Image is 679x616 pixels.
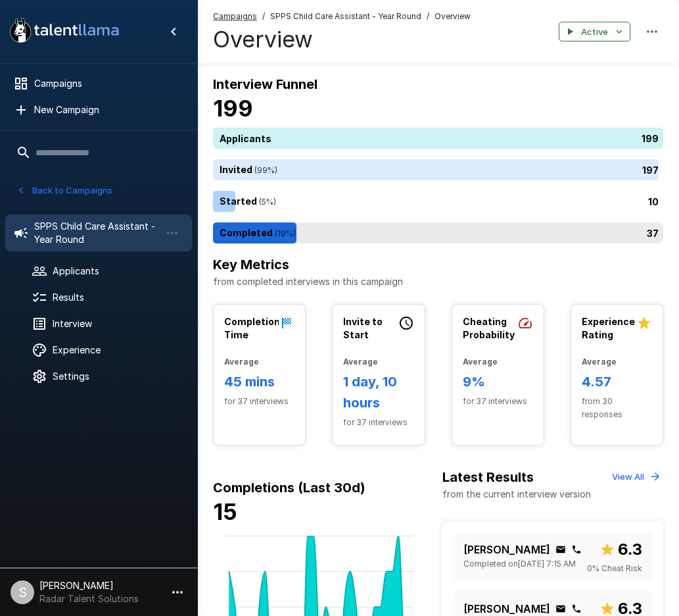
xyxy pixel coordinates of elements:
b: Average [343,357,378,367]
b: Interview Funnel [213,76,317,92]
span: 0 % Cheat Risk [587,562,642,575]
h6: 1 day, 10 hours [343,371,413,413]
b: Invite to Start [343,316,383,340]
span: for 37 interviews [343,416,413,429]
h6: 9% [463,371,533,392]
span: / [427,10,429,23]
span: for 37 interviews [463,395,533,408]
b: Cheating Probability [463,316,515,340]
b: Completion Time [224,316,280,340]
p: 10 [648,195,659,209]
b: 6.3 [618,540,642,559]
b: Latest Results [442,469,534,485]
b: 15 [213,498,237,525]
b: Average [582,357,617,367]
p: [PERSON_NAME] [463,542,550,557]
h6: 45 mins [224,371,294,392]
h6: 4.57 [582,371,652,392]
span: / [262,10,265,23]
p: from completed interviews in this campaign [213,275,663,288]
b: Average [463,357,498,367]
div: Click to copy [571,603,582,614]
h4: Overview [213,26,471,53]
span: SPPS Child Care Assistant - Year Round [270,10,421,23]
span: Overall score out of 10 [599,537,642,562]
div: Click to copy [555,603,566,614]
button: Active [559,22,630,42]
p: 197 [642,163,659,177]
b: 199 [213,95,253,122]
span: Completed on [DATE] 7:15 AM [463,557,576,571]
p: 37 [647,226,659,240]
div: Click to copy [571,544,582,555]
p: 199 [642,132,659,145]
b: Completions (Last 30d) [213,480,365,496]
span: from 30 responses [582,395,652,421]
span: for 37 interviews [224,395,294,408]
button: View All [609,467,663,487]
span: Overview [434,10,471,23]
div: Click to copy [555,544,566,555]
b: Average [224,357,259,367]
u: Campaigns [213,11,257,21]
b: Key Metrics [213,257,289,272]
p: from the current interview version [442,488,591,501]
b: Experience Rating [582,316,635,340]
